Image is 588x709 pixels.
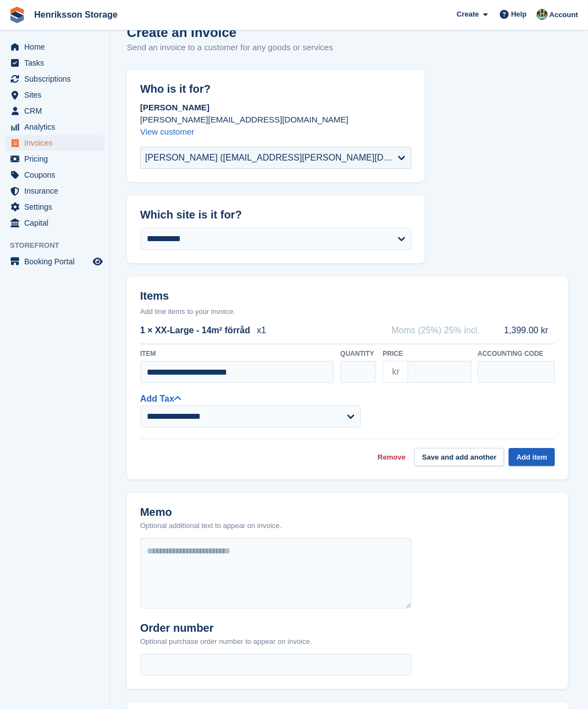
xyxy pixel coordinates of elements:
span: Settings [24,199,90,215]
label: Price [383,349,471,359]
a: menu [6,135,104,151]
img: stora-icon-8386f47178a22dfd0bd8f6a31ec36ba5ce8667c1dd55bd0f319d3a0aa187defe.svg [9,7,25,23]
span: Pricing [24,151,90,167]
a: menu [6,151,104,167]
label: Quantity [340,349,376,359]
span: Create [457,9,479,20]
a: menu [6,199,104,215]
span: Tasks [24,55,90,71]
label: Item [140,349,334,359]
a: menu [6,87,104,103]
a: menu [6,254,104,269]
label: Accounting code [478,349,555,359]
div: [PERSON_NAME] ([EMAIL_ADDRESS][PERSON_NAME][DOMAIN_NAME]) [145,151,398,164]
a: menu [6,55,104,71]
h2: Who is it for? [140,83,411,95]
a: Preview store [91,255,104,268]
span: 1,399.00 kr [504,324,548,337]
span: 1 × XX-Large - 14m² förråd [140,324,250,337]
p: Send an invoice to a customer for any goods or services [127,41,333,54]
a: menu [6,71,104,87]
a: menu [6,183,104,199]
span: Invoices [24,135,90,151]
p: Optional purchase order number to appear on invoice. [140,636,312,647]
a: Henriksson Storage [30,6,122,24]
h2: Order number [140,622,312,635]
span: Booking Portal [24,254,90,269]
button: Save and add another [414,448,504,466]
a: View customer [140,127,194,136]
a: menu [6,39,104,55]
span: Storefront [10,240,110,251]
a: menu [6,215,104,231]
p: Optional additional text to appear on invoice. [140,520,282,531]
span: Moms (25%) 25% incl. [392,324,480,337]
span: Subscriptions [24,71,90,87]
span: Analytics [24,119,90,135]
button: Add item [509,448,555,466]
h2: Items [140,290,555,305]
span: Home [24,39,90,55]
span: Sites [24,87,90,103]
h1: Create an Invoice [127,25,333,40]
span: Coupons [24,167,90,183]
span: x1 [257,324,266,337]
p: Add line items to your invoice. [140,306,555,317]
a: menu [6,167,104,183]
span: CRM [24,103,90,119]
a: Add Tax [140,394,181,403]
h2: Memo [140,506,282,519]
a: menu [6,119,104,135]
span: Help [511,9,527,20]
span: Account [549,9,578,20]
p: [PERSON_NAME][EMAIL_ADDRESS][DOMAIN_NAME] [140,114,411,126]
span: Capital [24,215,90,231]
a: Remove [378,452,406,463]
h2: Which site is it for? [140,209,411,221]
p: [PERSON_NAME] [140,102,411,114]
img: Isak Martinelle [537,9,548,20]
span: Insurance [24,183,90,199]
a: menu [6,103,104,119]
